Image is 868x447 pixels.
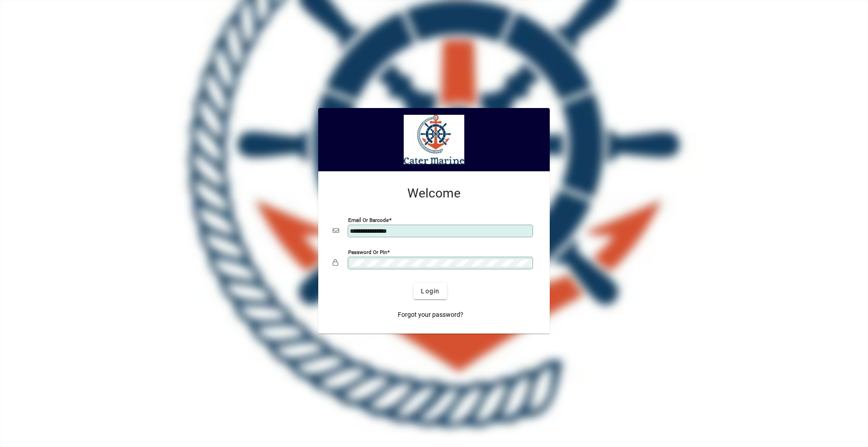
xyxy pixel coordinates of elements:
mat-label: Password or Pin [348,249,387,255]
span: Forgot your password? [398,310,463,320]
mat-label: Email or Barcode [348,217,389,223]
span: Login [421,287,439,296]
a: Forgot your password? [394,306,467,323]
h2: Welcome [333,186,535,201]
button: Login [414,283,447,299]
